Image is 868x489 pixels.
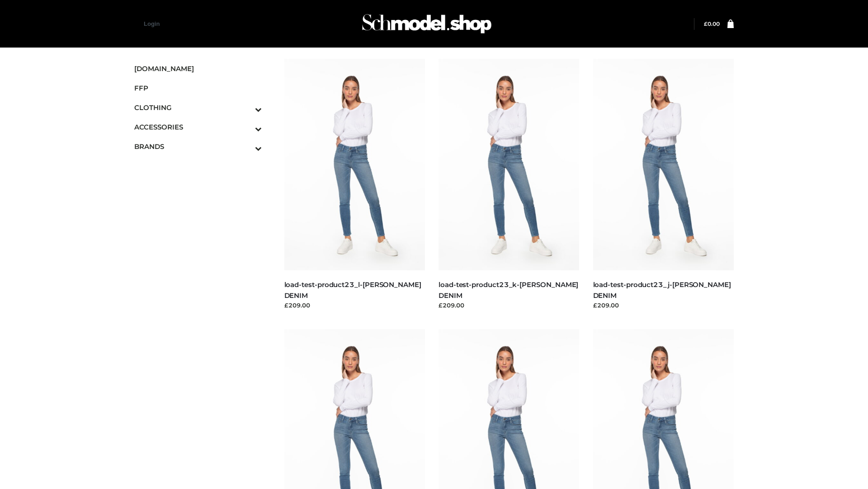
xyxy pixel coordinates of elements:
a: load-test-product23_j-[PERSON_NAME] DENIM [593,280,731,299]
a: £0.00 [704,20,720,27]
span: ACCESSORIES [134,122,262,132]
a: ACCESSORIESToggle Submenu [134,117,262,137]
div: £209.00 [439,301,580,310]
a: load-test-product23_l-[PERSON_NAME] DENIM [284,280,421,299]
a: FFP [134,78,262,98]
div: £209.00 [284,301,425,310]
span: £ [704,20,708,27]
bdi: 0.00 [704,20,720,27]
a: load-test-product23_k-[PERSON_NAME] DENIM [439,280,578,299]
a: Login [144,20,160,27]
img: Schmodel Admin 964 [359,6,495,42]
a: BRANDSToggle Submenu [134,137,262,156]
span: [DOMAIN_NAME] [134,63,262,74]
a: [DOMAIN_NAME] [134,59,262,78]
span: BRANDS [134,141,262,152]
button: Toggle Submenu [230,98,262,117]
button: Toggle Submenu [230,117,262,137]
span: CLOTHING [134,102,262,113]
span: FFP [134,83,262,93]
a: CLOTHINGToggle Submenu [134,98,262,117]
button: Toggle Submenu [230,137,262,156]
div: £209.00 [593,301,734,310]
